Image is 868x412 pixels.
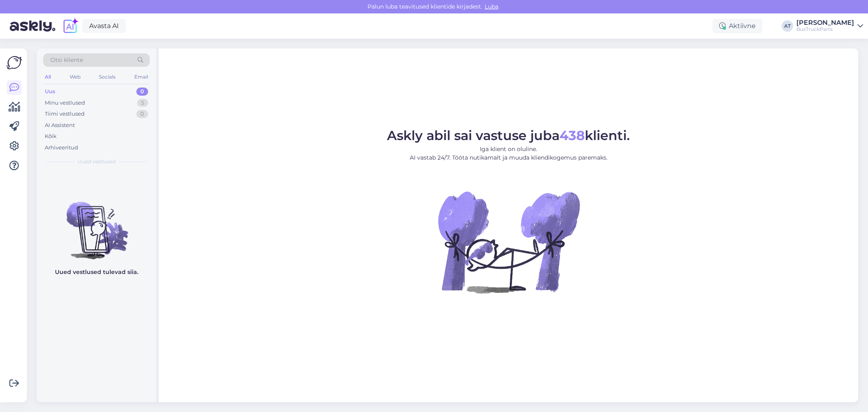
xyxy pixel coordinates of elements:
[43,72,52,82] div: All
[796,20,863,33] a: [PERSON_NAME]BusTruckParts
[482,3,501,10] span: Luba
[796,20,854,26] div: [PERSON_NAME]
[796,26,854,33] div: BusTruckParts
[435,169,582,315] img: No Chat active
[45,99,85,107] div: Minu vestlused
[560,127,585,143] b: 438
[713,19,762,33] div: Aktiivne
[45,144,78,152] div: Arhiveeritud
[387,127,630,143] span: Askly abil sai vastuse juba klienti.
[137,99,148,107] div: 5
[782,20,793,32] div: AT
[45,121,75,129] div: AI Assistent
[55,268,138,276] p: Uued vestlused tulevad siia.
[45,88,55,96] div: Uus
[68,72,82,82] div: Web
[45,132,57,140] div: Kõik
[133,72,150,82] div: Email
[37,187,156,261] img: No chats
[78,158,116,165] span: Uued vestlused
[136,110,148,118] div: 0
[136,88,148,96] div: 0
[97,72,117,82] div: Socials
[7,55,22,70] img: Askly Logo
[45,110,85,118] div: Tiimi vestlused
[82,19,126,33] a: Avasta AI
[62,18,79,35] img: explore-ai
[387,145,630,162] p: Iga klient on oluline. AI vastab 24/7. Tööta nutikamalt ja muuda kliendikogemus paremaks.
[50,56,83,64] span: Otsi kliente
